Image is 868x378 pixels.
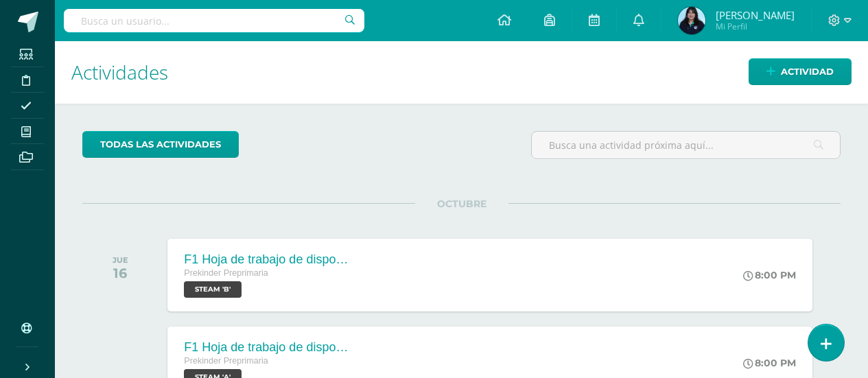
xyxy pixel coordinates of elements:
[184,340,349,355] div: F1 Hoja de trabajo de dispositivos
[678,7,705,34] img: 717e1260f9baba787432b05432d0efc0.png
[743,357,796,369] div: 8:00 PM
[184,356,268,366] span: Prekinder Preprimaria
[415,198,508,210] span: OCTUBRE
[113,265,128,281] div: 16
[716,8,795,22] span: [PERSON_NAME]
[716,21,795,32] span: Mi Perfil
[781,59,834,84] span: Actividad
[743,269,796,281] div: 8:00 PM
[749,58,852,85] a: Actividad
[184,268,268,278] span: Prekinder Preprimaria
[71,41,852,104] h1: Actividades
[113,255,128,265] div: JUE
[184,252,349,267] div: F1 Hoja de trabajo de dispositivos
[532,132,840,158] input: Busca una actividad próxima aquí...
[64,9,364,32] input: Busca un usuario...
[184,281,242,298] span: STEAM 'B'
[82,131,239,158] a: todas las Actividades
